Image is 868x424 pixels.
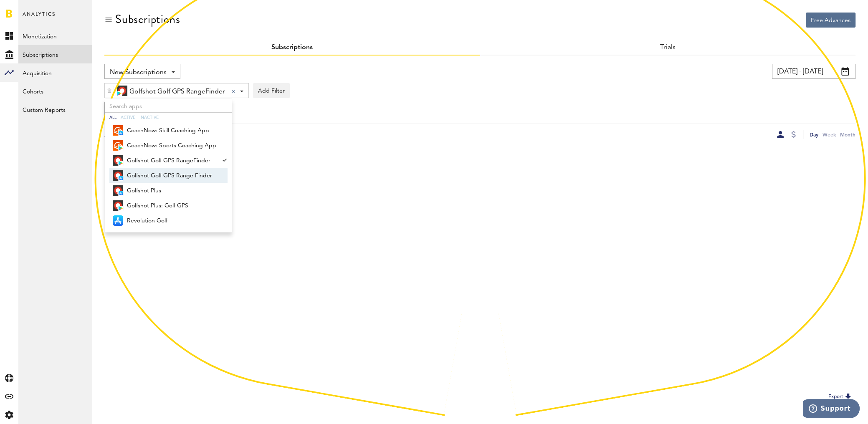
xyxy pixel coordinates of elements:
[115,13,180,26] div: Subscriptions
[18,63,92,82] a: Acquisition
[109,183,220,198] a: Golfshot Plus
[113,155,123,166] img: 9UIL7DXlNAIIFEZzCGWNoqib7oEsivjZRLL_hB0ZyHGU9BuA-VfhrlfGZ8low1eCl7KE
[109,123,220,138] a: CoachNow: Skill Coaching App
[118,131,123,136] img: 21.png
[127,169,216,183] span: Golfshot Golf GPS Range Finder
[843,392,853,402] img: Export
[253,83,290,98] button: Add Filter
[109,113,116,123] div: All
[117,86,127,96] img: 9UIL7DXlNAIIFEZzCGWNoqib7oEsivjZRLL_hB0ZyHGU9BuA-VfhrlfGZ8low1eCl7KE
[18,82,92,100] a: Cohorts
[118,161,123,166] img: 17.png
[109,213,220,228] a: Revolution Golf
[660,44,676,51] a: Trials
[826,391,855,402] button: Export
[121,113,135,123] div: Active
[127,199,216,213] span: Golfshot Plus: Golf GPS
[113,170,123,181] img: 100x100bb.jpg
[803,399,860,420] iframe: Opens a widget where you can find more information
[113,200,123,211] img: qo9Ua-kR-mJh2mDZAFTx63M3e_ysg5da39QDrh9gHco8-Wy0ARAsrZgd-3XanziKTNQl
[822,130,836,139] div: Week
[118,206,123,211] img: 17.png
[118,146,123,151] img: 17.png
[129,85,225,99] span: Golfshot Golf GPS RangeFinder
[113,215,123,226] img: 21.png
[18,27,92,45] a: Monetization
[107,88,112,93] img: trash_awesome_blue.svg
[117,91,122,96] img: 17.png
[118,176,123,181] img: 21.png
[113,140,123,151] img: 2Xbc31OCI-Vjec7zXvAE2OM2ObFaU9b1-f7yXthkulAYejON_ZuzouX1xWJgL0G7oZ0
[105,83,114,98] div: Delete
[109,198,220,213] a: Golfshot Plus: Golf GPS
[113,185,123,196] img: 100x100bb.jpg
[127,214,216,228] span: Revolution Golf
[113,125,123,136] img: 100x100bb.jpg
[806,13,855,28] button: Free Advances
[23,9,56,27] span: Analytics
[232,90,235,93] div: Clear
[18,100,92,119] a: Custom Reports
[110,66,167,80] span: New Subscriptions
[271,44,313,51] a: Subscriptions
[139,113,159,123] div: Inactive
[127,184,216,198] span: Golfshot Plus
[840,130,855,139] div: Month
[127,124,216,138] span: CoachNow: Skill Coaching App
[127,139,216,153] span: CoachNow: Sports Coaching App
[105,99,232,113] input: Search apps
[810,130,818,139] div: Day
[109,138,220,153] a: CoachNow: Sports Coaching App
[127,154,216,168] span: Golfshot Golf GPS RangeFinder
[109,168,220,183] a: Golfshot Golf GPS Range Finder
[18,45,92,63] a: Subscriptions
[109,153,220,168] a: Golfshot Golf GPS RangeFinder
[118,191,123,196] img: 21.png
